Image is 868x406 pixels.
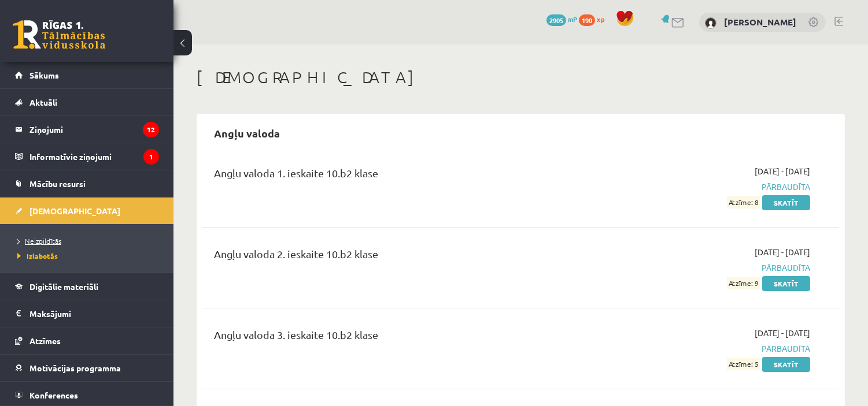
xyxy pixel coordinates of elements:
a: Digitālie materiāli [15,273,159,300]
span: Atzīmes [29,336,61,346]
a: Aktuāli [15,89,159,116]
a: Izlabotās [17,251,162,261]
a: Maksājumi [15,300,159,327]
span: Pārbaudīta [623,262,810,274]
span: Izlabotās [17,251,58,260]
span: Neizpildītās [17,236,61,245]
span: Pārbaudīta [623,181,810,193]
a: Skatīt [762,357,810,372]
span: Pārbaudīta [623,342,810,355]
a: [DEMOGRAPHIC_DATA] [15,198,159,224]
a: [PERSON_NAME] [724,16,796,28]
a: Ziņojumi12 [15,116,159,143]
span: [DATE] - [DATE] [755,165,810,177]
span: Konferences [29,390,78,400]
div: Angļu valoda 3. ieskaite 10.b2 klase [214,327,605,348]
a: Motivācijas programma [15,355,159,381]
a: 2905 mP [546,14,577,24]
img: Adriana Sparāne [705,17,716,29]
span: [DATE] - [DATE] [755,327,810,339]
span: [DATE] - [DATE] [755,246,810,258]
a: Informatīvie ziņojumi1 [15,143,159,170]
a: Rīgas 1. Tālmācības vidusskola [13,20,105,49]
span: 2905 [546,14,566,26]
a: Skatīt [762,276,810,291]
span: Digitālie materiāli [29,281,98,292]
span: [DEMOGRAPHIC_DATA] [29,206,120,216]
span: Sākums [29,70,59,80]
i: 1 [143,149,159,165]
span: 190 [579,14,595,26]
a: Atzīmes [15,327,159,354]
a: Sākums [15,62,159,88]
span: Mācību resursi [29,178,86,189]
span: mP [568,14,577,24]
a: Mācību resursi [15,170,159,197]
span: Atzīme: 9 [727,277,760,289]
i: 12 [143,122,159,137]
legend: Informatīvie ziņojumi [29,143,159,170]
legend: Ziņojumi [29,116,159,143]
h2: Angļu valoda [202,120,291,147]
a: 190 xp [579,14,610,24]
a: Neizpildītās [17,236,162,246]
span: xp [597,14,604,24]
div: Angļu valoda 2. ieskaite 10.b2 klase [214,246,605,267]
span: Motivācijas programma [29,363,121,373]
div: Angļu valoda 1. ieskaite 10.b2 klase [214,165,605,187]
h1: [DEMOGRAPHIC_DATA] [197,68,845,87]
span: Atzīme: 5 [727,358,760,370]
span: Atzīme: 8 [727,196,760,208]
legend: Maksājumi [29,300,159,327]
span: Aktuāli [29,97,57,107]
a: Skatīt [762,195,810,210]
